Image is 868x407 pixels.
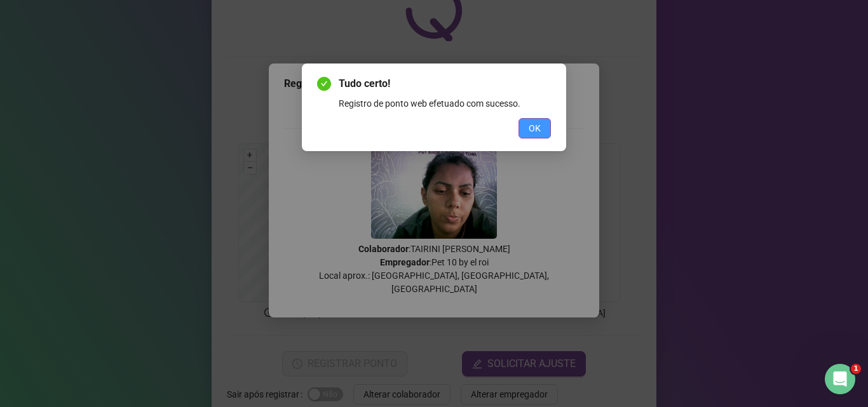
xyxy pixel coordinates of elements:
[317,77,331,91] span: check-circle
[339,97,551,110] div: Registro de ponto web efetuado com sucesso.
[825,364,855,394] iframe: Intercom live chat
[339,76,551,91] span: Tudo certo!
[851,364,861,374] span: 1
[519,118,551,138] button: OK
[529,121,541,135] span: OK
